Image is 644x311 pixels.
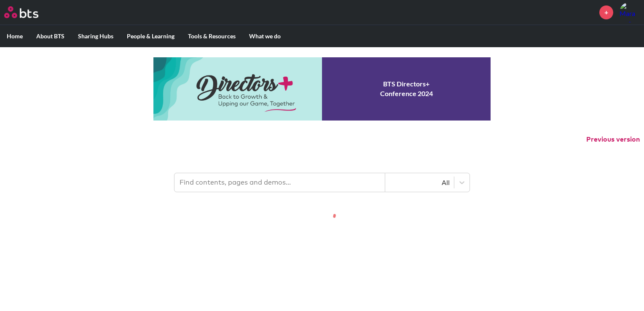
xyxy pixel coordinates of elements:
[30,25,71,47] label: About BTS
[586,135,640,144] button: Previous version
[620,2,640,22] a: Profile
[181,25,242,47] label: Tools & Resources
[71,25,120,47] label: Sharing Hubs
[153,57,491,121] a: Conference 2024
[599,5,613,19] a: +
[4,6,38,18] img: BTS Logo
[242,25,287,47] label: What we do
[4,6,54,18] a: Go home
[174,173,385,192] input: Find contents, pages and demos...
[620,2,640,22] img: Mara Georgopoulou
[120,25,181,47] label: People & Learning
[389,178,450,187] div: All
